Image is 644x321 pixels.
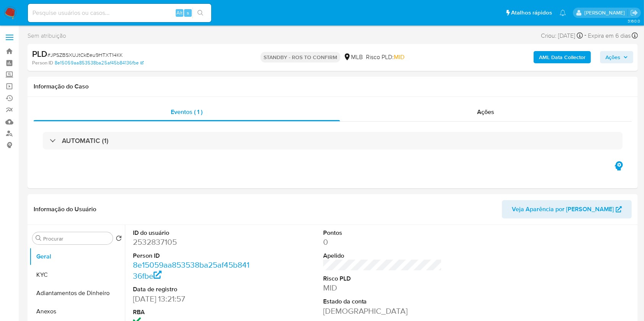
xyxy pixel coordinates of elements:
[34,83,632,90] h1: Informação do Caso
[133,259,249,281] a: 8e15059aa853538ba25af45b84136fbe
[133,285,252,294] dt: Data de registro
[394,53,405,61] span: MID
[187,9,189,16] span: s
[176,9,183,16] span: Alt
[133,237,252,247] dd: 2532837105
[323,252,442,260] dt: Apelido
[116,235,122,244] button: Retornar ao pedido padrão
[366,53,405,61] span: Risco PLD:
[133,229,252,237] dt: ID do usuário
[630,9,638,17] a: Sair
[55,59,144,66] a: 8e15059aa853538ba25af45b84136fbe
[323,237,442,247] dd: 0
[323,282,442,293] dd: MID
[539,51,586,63] b: AML Data Collector
[584,9,628,16] p: ana.conceicao@mercadolivre.com
[584,30,586,41] span: -
[588,32,631,40] span: Expira em 6 dias
[541,30,583,41] div: Criou: [DATE]
[43,235,110,242] input: Procurar
[343,53,363,61] div: MLB
[323,229,442,237] dt: Pontos
[193,8,208,18] button: search-icon
[171,108,203,116] span: Eventos ( 1 )
[28,8,211,18] input: Pesquise usuários ou casos...
[29,302,125,321] button: Anexos
[32,48,47,60] b: PLD
[511,9,552,17] span: Atalhos rápidos
[323,306,442,316] dd: [DEMOGRAPHIC_DATA]
[34,205,96,213] h1: Informação do Usuário
[323,274,442,283] dt: Risco PLD
[502,200,632,218] button: Veja Aparência por [PERSON_NAME]
[133,294,252,304] dd: [DATE] 13:21:57
[512,200,614,218] span: Veja Aparência por [PERSON_NAME]
[133,252,252,260] dt: Person ID
[477,108,495,116] span: Ações
[605,51,620,63] span: Ações
[29,266,125,284] button: KYC
[36,235,42,241] button: Procurar
[261,52,340,63] p: STANDBY - ROS TO CONFIRM
[534,51,591,63] button: AML Data Collector
[29,247,125,266] button: Geral
[62,136,108,145] h3: AUTOMATIC (1)
[29,284,125,302] button: Adiantamentos de Dinheiro
[560,10,566,16] a: Notificações
[323,297,442,306] dt: Estado da conta
[43,132,623,149] div: AUTOMATIC (1)
[28,32,66,40] span: Sem atribuição
[32,59,53,66] b: Person ID
[47,51,123,59] span: # JPSZBSXUJtCkEeu9HTXT14KK
[133,308,252,316] dt: RBA
[600,51,633,63] button: Ações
